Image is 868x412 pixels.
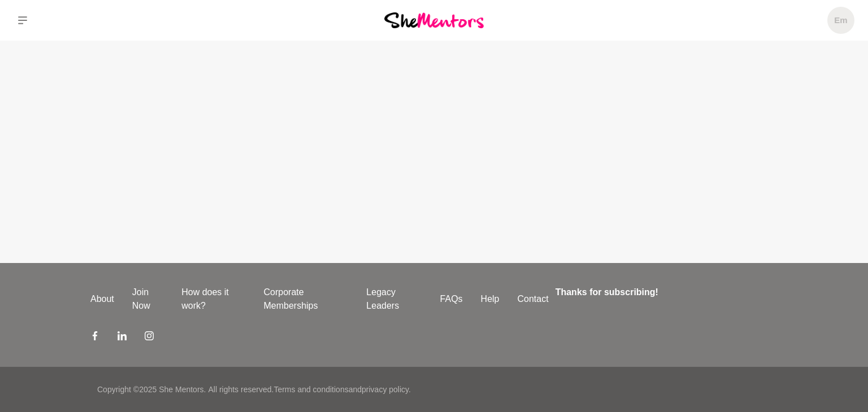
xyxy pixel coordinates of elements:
a: Corporate Memberships [254,286,357,313]
a: Terms and conditions [274,385,348,394]
a: Contact [509,292,558,306]
a: Legacy Leaders [357,286,431,313]
a: Help [472,292,509,306]
h4: Thanks for subscribing! [555,286,771,299]
a: Instagram [145,331,154,344]
a: Facebook [90,331,99,344]
a: How does it work? [172,286,254,313]
a: privacy policy [362,385,409,394]
a: LinkedIn [118,331,127,344]
h5: Em [834,15,847,26]
a: About [81,292,123,306]
a: Em [827,7,854,34]
a: FAQs [431,292,472,306]
img: She Mentors Logo [384,12,484,28]
p: Copyright © 2025 She Mentors . [97,384,206,396]
a: Join Now [123,286,172,313]
p: All rights reserved. and . [208,384,410,396]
